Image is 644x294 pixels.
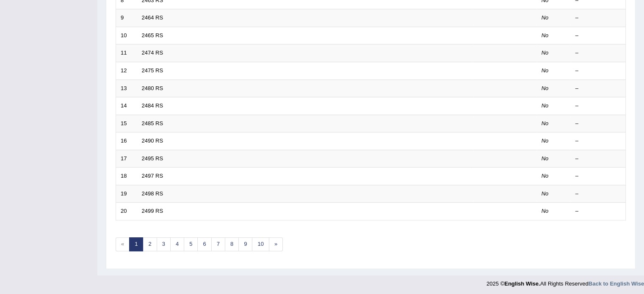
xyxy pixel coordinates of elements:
div: – [575,102,621,110]
a: 2497 RS [142,173,163,179]
a: » [269,237,283,251]
a: 2498 RS [142,190,163,197]
a: 2464 RS [142,14,163,21]
div: – [575,190,621,198]
div: – [575,120,621,128]
a: 2484 RS [142,102,163,109]
a: 2480 RS [142,85,163,91]
td: 14 [116,97,137,115]
a: 9 [238,237,252,251]
td: 9 [116,9,137,27]
td: 20 [116,203,137,220]
a: 1 [129,237,143,251]
a: 6 [197,237,211,251]
a: Back to English Wise [589,280,644,287]
em: No [542,173,549,179]
a: 2475 RS [142,67,163,74]
td: 12 [116,62,137,80]
em: No [542,14,549,21]
em: No [542,155,549,162]
div: – [575,49,621,57]
td: 15 [116,115,137,132]
em: No [542,32,549,38]
div: – [575,172,621,180]
strong: English Wise. [504,280,540,287]
td: 16 [116,132,137,150]
div: – [575,137,621,145]
a: 8 [225,237,239,251]
a: 2499 RS [142,208,163,214]
a: 2 [143,237,157,251]
td: 13 [116,80,137,97]
a: 10 [252,237,269,251]
div: – [575,85,621,93]
div: – [575,155,621,163]
a: 2465 RS [142,32,163,38]
td: 18 [116,168,137,185]
a: 3 [157,237,171,251]
div: – [575,32,621,40]
div: – [575,207,621,215]
em: No [542,85,549,91]
span: « [116,237,130,251]
a: 5 [184,237,198,251]
div: 2025 © All Rights Reserved [486,275,644,288]
a: 4 [170,237,184,251]
td: 17 [116,150,137,168]
td: 10 [116,27,137,44]
em: No [542,49,549,56]
td: 19 [116,185,137,203]
td: 11 [116,44,137,62]
div: – [575,67,621,75]
em: No [542,120,549,126]
a: 2495 RS [142,155,163,162]
em: No [542,208,549,214]
a: 2474 RS [142,49,163,56]
a: 2490 RS [142,137,163,144]
em: No [542,67,549,74]
em: No [542,190,549,197]
em: No [542,137,549,144]
div: – [575,14,621,22]
a: 7 [211,237,225,251]
em: No [542,102,549,109]
a: 2485 RS [142,120,163,126]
